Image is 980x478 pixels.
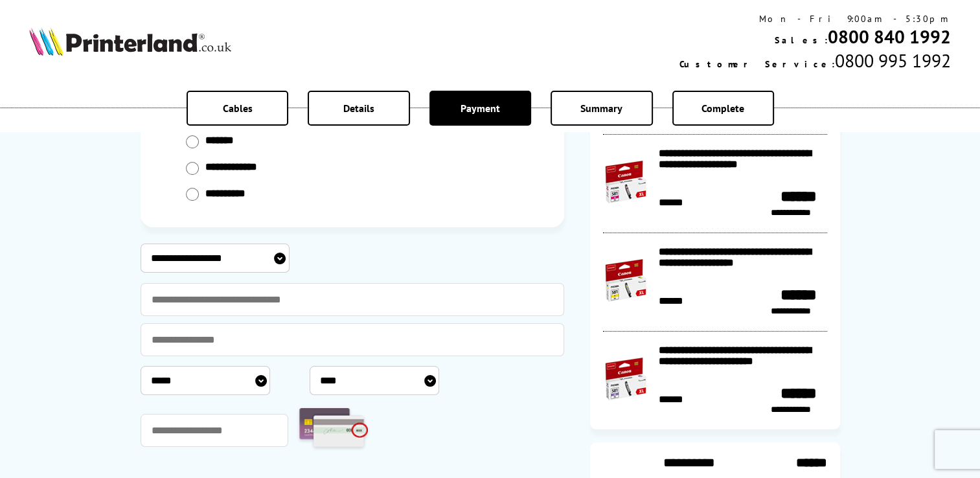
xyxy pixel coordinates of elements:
span: Summary [580,102,622,115]
div: Mon - Fri 9:00am - 5:30pm [679,13,951,25]
span: Cables [223,102,253,115]
span: 0800 995 1992 [835,49,951,73]
span: Details [343,102,374,115]
a: 0800 840 1992 [828,25,951,49]
span: Sales: [775,34,828,46]
img: Printerland Logo [29,27,231,56]
span: Payment [461,102,500,115]
span: Complete [701,102,744,115]
span: Customer Service: [679,58,835,70]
